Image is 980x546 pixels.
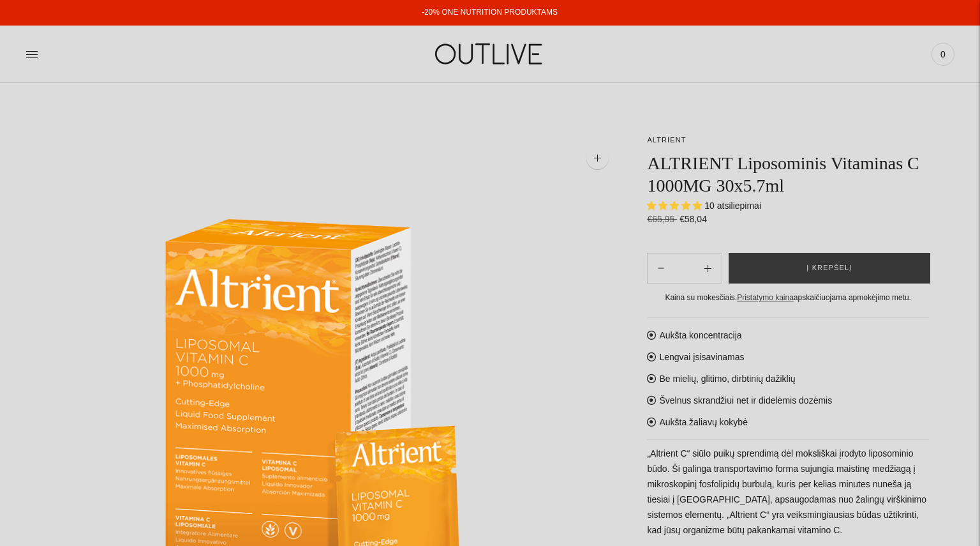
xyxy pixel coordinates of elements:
[675,259,694,278] input: Product quantity
[704,201,761,211] span: 10 atsiliepimai
[647,291,929,305] div: Kaina su mokesčiais. apskaičiuojama apmokėjimo metu.
[647,214,677,224] s: €65,95
[410,32,570,76] img: OUTLIVE
[647,136,686,144] a: ALTRIENT
[737,293,794,302] a: Pristatymo kaina
[729,253,930,284] button: Į krepšelį
[648,253,674,284] button: Add product quantity
[679,214,707,224] span: €58,04
[647,201,704,211] span: 4.90 stars
[932,40,954,68] a: 0
[934,45,952,63] span: 0
[422,8,558,17] a: -20% ONE NUTRITION PRODUKTAMS
[806,262,852,275] span: Į krepšelį
[647,152,929,197] h1: ALTRIENT Liposominis Vitaminas C 1000MG 30x5.7ml
[694,253,722,284] button: Subtract product quantity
